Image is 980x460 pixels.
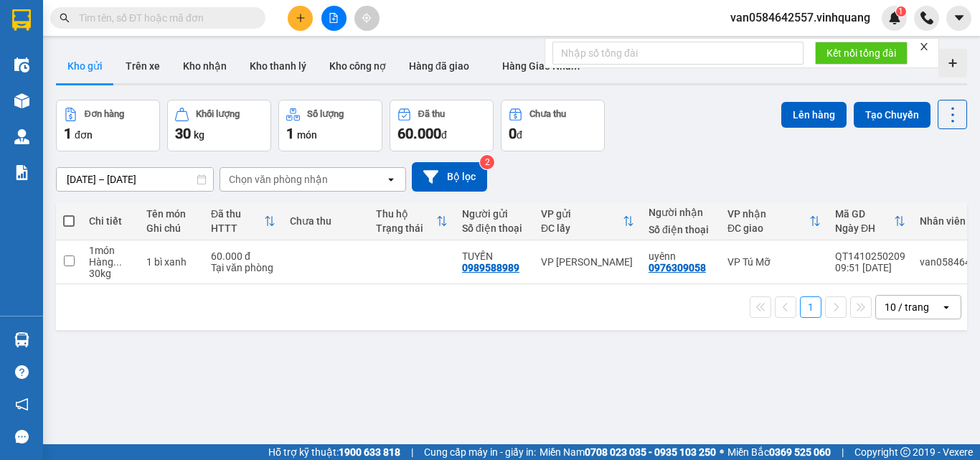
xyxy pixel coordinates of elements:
th: Toggle SortBy [534,202,641,240]
img: warehouse-icon [14,332,29,347]
span: | [411,444,413,460]
span: Miền Bắc [727,444,831,460]
sup: 2 [480,155,494,169]
svg: open [385,174,397,185]
span: message [15,430,29,443]
span: search [60,13,70,23]
button: Trên xe [114,49,171,83]
div: Thu hộ [376,208,436,220]
span: Hỗ trợ kỹ thuật: [268,444,400,460]
button: Số lượng1món [278,100,382,151]
span: kg [194,129,204,141]
button: Chưa thu0đ [501,100,605,151]
button: Kết nối tổng đài [815,42,908,65]
span: 60.000 [397,125,441,142]
div: VP Tú Mỡ [727,256,821,268]
span: close [919,42,929,52]
span: đơn [75,129,93,141]
span: copyright [900,447,910,457]
img: warehouse-icon [14,57,29,72]
strong: 0369 525 060 [769,446,831,458]
div: Tại văn phòng [211,262,275,273]
div: Chưa thu [290,215,362,227]
div: Số điện thoại [649,224,713,235]
input: Select a date range. [57,168,213,191]
img: logo-vxr [12,9,31,31]
span: 1 [64,125,72,142]
span: ... [113,256,122,268]
input: Nhập số tổng đài [552,42,804,65]
span: 30 [175,125,191,142]
div: uyênn [649,250,713,262]
div: QT1410250209 [835,250,905,262]
button: Kho công nợ [318,49,397,83]
div: Chi tiết [89,215,132,227]
div: 1 bì xanh [146,256,197,268]
input: Tìm tên, số ĐT hoặc mã đơn [79,10,248,26]
th: Toggle SortBy [204,202,283,240]
div: 09:51 [DATE] [835,262,905,273]
button: Đơn hàng1đơn [56,100,160,151]
img: warehouse-icon [14,129,29,144]
img: phone-icon [920,11,933,24]
span: 0 [509,125,517,142]
button: Kho nhận [171,49,238,83]
svg: open [941,301,952,313]
span: notification [15,398,29,411]
div: 1 món [89,245,132,256]
button: 1 [800,296,821,318]
div: Người nhận [649,207,713,218]
strong: 0708 023 035 - 0935 103 250 [585,446,716,458]
div: ĐC lấy [541,222,623,234]
span: | [842,444,844,460]
div: 0989588989 [462,262,519,273]
button: Khối lượng30kg [167,100,271,151]
div: TUYẾN [462,250,527,262]
span: đ [441,129,447,141]
button: Lên hàng [781,102,847,128]
span: caret-down [953,11,966,24]
div: 0976309058 [649,262,706,273]
img: icon-new-feature [888,11,901,24]
div: 60.000 đ [211,250,275,262]
button: caret-down [946,6,971,31]
div: Ghi chú [146,222,197,234]
span: plus [296,13,306,23]
div: Đơn hàng [85,109,124,119]
button: Đã thu60.000đ [390,100,494,151]
span: 1 [898,6,903,17]
button: Bộ lọc [412,162,487,192]
div: VP nhận [727,208,809,220]
div: 30 kg [89,268,132,279]
th: Toggle SortBy [828,202,913,240]
div: VP gửi [541,208,623,220]
div: Tên món [146,208,197,220]
img: warehouse-icon [14,93,29,108]
span: món [297,129,317,141]
div: Đã thu [418,109,445,119]
span: Hàng Giao Nhầm [502,60,580,72]
span: question-circle [15,365,29,379]
div: Khối lượng [196,109,240,119]
button: Kho gửi [56,49,114,83]
th: Toggle SortBy [369,202,455,240]
div: Hàng thông thường [89,256,132,268]
button: Tạo Chuyến [854,102,930,128]
div: Mã GD [835,208,894,220]
div: Số điện thoại [462,222,527,234]
div: Chọn văn phòng nhận [229,172,328,187]
strong: 1900 633 818 [339,446,400,458]
img: solution-icon [14,165,29,180]
button: file-add [321,6,347,31]
span: aim [362,13,372,23]
div: Chưa thu [529,109,566,119]
div: Trạng thái [376,222,436,234]
span: file-add [329,13,339,23]
button: Kho thanh lý [238,49,318,83]
span: Cung cấp máy in - giấy in: [424,444,536,460]
th: Toggle SortBy [720,202,828,240]
div: Số lượng [307,109,344,119]
div: Tạo kho hàng mới [938,49,967,78]
div: HTTT [211,222,264,234]
div: Ngày ĐH [835,222,894,234]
